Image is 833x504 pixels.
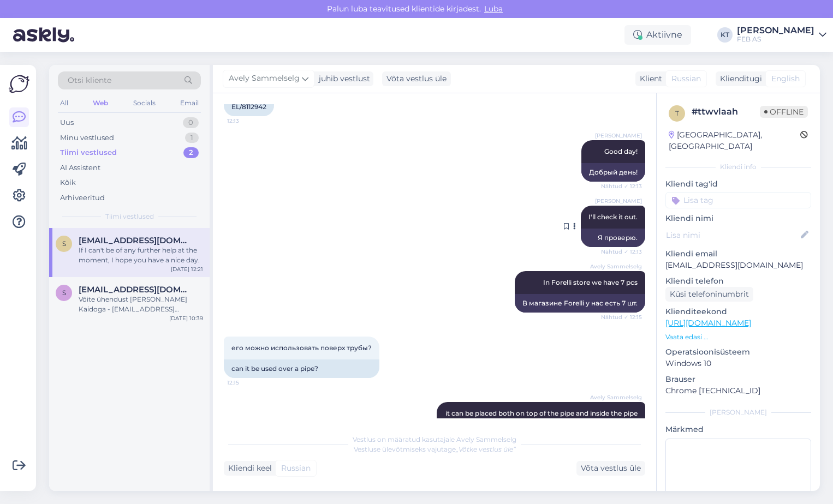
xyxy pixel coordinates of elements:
[185,133,199,143] div: 1
[131,96,158,110] div: Socials
[601,248,642,256] span: Nähtud ✓ 12:13
[62,289,66,297] span: s
[231,344,372,352] span: его можно использовать поверх трубы?
[665,192,811,208] input: Lisa tag
[601,182,642,190] span: Nähtud ✓ 12:13
[178,96,201,110] div: Email
[314,73,370,85] div: juhib vestlust
[227,117,268,125] span: 12:13
[481,4,506,14] span: Luba
[604,147,638,155] span: Good day!
[665,162,811,172] div: Kliendi info
[227,379,268,387] span: 12:15
[183,117,199,128] div: 0
[445,409,638,417] span: it can be placed both on top of the pipe and inside the pipe
[105,212,154,221] span: Tiimi vestlused
[354,445,516,453] span: Vestluse ülevõtmiseks vajutage
[60,177,76,188] div: Kõik
[60,117,74,128] div: Uus
[62,239,66,248] span: s
[79,285,192,295] span: silver.savila@gmail.com
[737,26,814,35] div: [PERSON_NAME]
[229,73,300,85] span: Avely Sammelselg
[595,197,642,205] span: [PERSON_NAME]
[665,318,751,328] a: [URL][DOMAIN_NAME]
[543,278,638,286] span: In Forelli store we have 7 pcs
[737,35,814,44] div: FEB AS
[91,96,110,110] div: Web
[60,193,105,203] div: Arhiveeritud
[224,463,272,474] div: Kliendi keel
[671,73,701,85] span: Russian
[60,133,114,143] div: Minu vestlused
[692,105,760,118] div: # ttwvlaah
[9,74,29,94] img: Askly Logo
[183,147,199,158] div: 2
[382,71,451,86] div: Võta vestlus üle
[581,229,645,247] div: Я проверю.
[675,109,679,117] span: t
[224,359,379,378] div: can it be used over a pipe?
[665,332,811,342] p: Vaata edasi ...
[60,147,117,158] div: Tiimi vestlused
[79,245,203,265] div: If I can't be of any further help at the moment, I hope you have a nice day.
[666,229,799,241] input: Lisa nimi
[665,385,811,397] p: Chrome [TECHNICAL_ID]
[665,213,811,224] p: Kliendi nimi
[771,73,800,85] span: English
[515,294,645,313] div: В магазине Forelli у нас есть 7 шт.
[665,248,811,260] p: Kliendi email
[588,213,638,221] span: I'll check it out.
[665,178,811,190] p: Kliendi tag'id
[79,295,203,314] div: Võite ühendust [PERSON_NAME] Kaidoga - [EMAIL_ADDRESS][PERSON_NAME][DOMAIN_NAME]; 529 1338.
[665,358,811,369] p: Windows 10
[590,262,642,271] span: Avely Sammelselg
[581,163,645,182] div: Добрый день!
[171,265,203,273] div: [DATE] 12:21
[169,314,203,322] div: [DATE] 10:39
[717,27,733,43] div: KT
[601,313,642,321] span: Nähtud ✓ 12:15
[60,163,100,173] div: AI Assistent
[79,236,192,245] span: stankevits87@gmail.com
[716,73,762,85] div: Klienditugi
[576,461,645,476] div: Võta vestlus üle
[58,96,70,110] div: All
[665,260,811,271] p: [EMAIL_ADDRESS][DOMAIN_NAME]
[665,306,811,317] p: Klienditeekond
[635,73,662,85] div: Klient
[669,129,800,152] div: [GEOGRAPHIC_DATA], [GEOGRAPHIC_DATA]
[68,75,111,86] span: Otsi kliente
[665,407,811,417] div: [PERSON_NAME]
[590,393,642,401] span: Avely Sammelselg
[456,445,516,453] i: „Võtke vestlus üle”
[665,374,811,385] p: Brauser
[353,435,516,443] span: Vestlus on määratud kasutajale Avely Sammelselg
[665,287,753,302] div: Küsi telefoninumbrit
[737,26,826,44] a: [PERSON_NAME]FEB AS
[281,463,311,474] span: Russian
[665,275,811,287] p: Kliendi telefon
[624,25,691,45] div: Aktiivne
[665,424,811,435] p: Märkmed
[595,131,642,140] span: [PERSON_NAME]
[665,346,811,358] p: Operatsioonisüsteem
[224,98,274,116] div: EL/8112942
[760,106,808,118] span: Offline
